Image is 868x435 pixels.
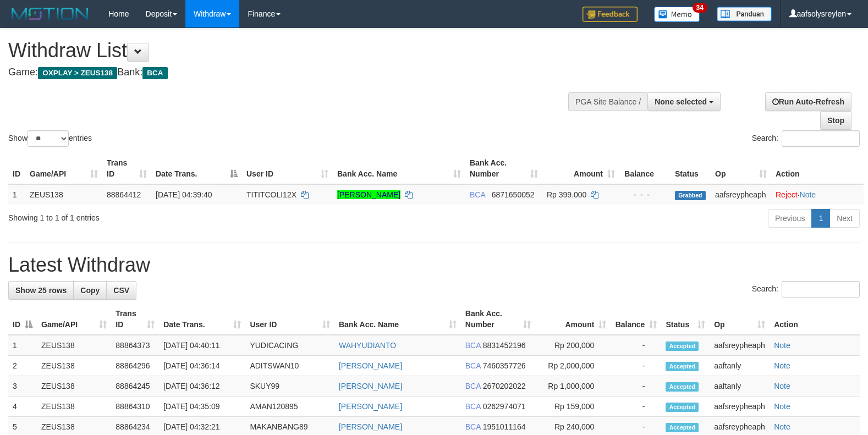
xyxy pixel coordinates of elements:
a: Note [774,361,790,370]
th: Op: activate to sort column ascending [711,153,771,184]
button: None selected [647,92,721,111]
span: BCA [465,382,481,390]
th: Op: activate to sort column ascending [710,304,770,335]
h1: Withdraw List [8,40,568,62]
th: Bank Acc. Number: activate to sort column ascending [461,304,535,335]
th: ID [8,153,25,184]
th: Status [671,153,711,184]
span: BCA [470,190,485,199]
span: BCA [465,361,481,370]
span: BCA [142,67,167,79]
a: Next [829,209,860,228]
th: User ID: activate to sort column ascending [242,153,333,184]
td: ZEUS138 [37,397,111,417]
th: Status: activate to sort column ascending [661,304,710,335]
a: Note [774,341,790,350]
a: Note [774,402,790,411]
h1: Latest Withdraw [8,254,860,276]
td: · [771,184,864,205]
a: [PERSON_NAME] [339,402,402,411]
select: Showentries [28,130,69,147]
td: - [611,335,661,356]
h4: Game: Bank: [8,67,568,78]
span: Accepted [666,342,699,351]
td: Rp 1,000,000 [535,376,611,397]
a: [PERSON_NAME] [337,190,400,199]
th: Amount: activate to sort column ascending [542,153,619,184]
span: TITITCOLI12X [246,190,296,199]
span: Accepted [666,423,699,432]
a: Previous [768,209,812,228]
td: AMAN120895 [245,397,334,417]
td: 1 [8,184,25,205]
td: [DATE] 04:36:14 [159,356,245,376]
span: Copy 2670202022 to clipboard [483,382,526,390]
th: Date Trans.: activate to sort column ascending [159,304,245,335]
td: ZEUS138 [37,335,111,356]
td: Rp 200,000 [535,335,611,356]
th: Bank Acc. Name: activate to sort column ascending [334,304,461,335]
td: 88864373 [111,335,159,356]
th: Action [771,153,864,184]
td: [DATE] 04:40:11 [159,335,245,356]
img: Button%20Memo.svg [654,7,700,22]
td: SKUY99 [245,376,334,397]
a: 1 [811,209,830,228]
span: 34 [693,3,707,13]
span: 88864412 [107,190,141,199]
img: panduan.png [717,7,772,21]
td: - [611,397,661,417]
th: Trans ID: activate to sort column ascending [111,304,159,335]
td: 88864245 [111,376,159,397]
th: Trans ID: activate to sort column ascending [102,153,151,184]
span: Copy 1951011164 to clipboard [483,422,526,431]
a: Note [800,190,816,199]
a: [PERSON_NAME] [339,361,402,370]
label: Search: [752,281,860,298]
td: aafsreypheaph [710,397,770,417]
a: Copy [73,281,107,300]
th: Game/API: activate to sort column ascending [25,153,102,184]
td: 3 [8,376,37,397]
a: Run Auto-Refresh [765,92,851,111]
span: Accepted [666,362,699,371]
a: Note [774,422,790,431]
th: Date Trans.: activate to sort column descending [151,153,242,184]
label: Search: [752,130,860,147]
th: Bank Acc. Number: activate to sort column ascending [465,153,542,184]
span: OXPLAY > ZEUS138 [38,67,117,79]
td: 1 [8,335,37,356]
td: aafsreypheaph [710,335,770,356]
span: BCA [465,341,481,350]
img: Feedback.jpg [583,7,638,22]
th: Balance [619,153,671,184]
a: Note [774,382,790,390]
span: Copy [80,286,100,295]
label: Show entries [8,130,92,147]
td: 4 [8,397,37,417]
td: - [611,376,661,397]
div: Showing 1 to 1 of 1 entries [8,208,354,223]
span: Show 25 rows [15,286,67,295]
td: 2 [8,356,37,376]
img: MOTION_logo.png [8,5,92,22]
td: ZEUS138 [37,376,111,397]
a: Show 25 rows [8,281,74,300]
span: None selected [655,97,707,106]
div: PGA Site Balance / [568,92,647,111]
td: Rp 159,000 [535,397,611,417]
a: CSV [106,281,136,300]
th: User ID: activate to sort column ascending [245,304,334,335]
span: Copy 0262974071 to clipboard [483,402,526,411]
td: 88864296 [111,356,159,376]
span: Copy 7460357726 to clipboard [483,361,526,370]
span: Accepted [666,403,699,412]
th: Amount: activate to sort column ascending [535,304,611,335]
a: WAHYUDIANTO [339,341,396,350]
a: [PERSON_NAME] [339,382,402,390]
td: aaftanly [710,356,770,376]
td: aafsreypheaph [711,184,771,205]
span: [DATE] 04:39:40 [156,190,212,199]
span: Accepted [666,382,699,392]
a: [PERSON_NAME] [339,422,402,431]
